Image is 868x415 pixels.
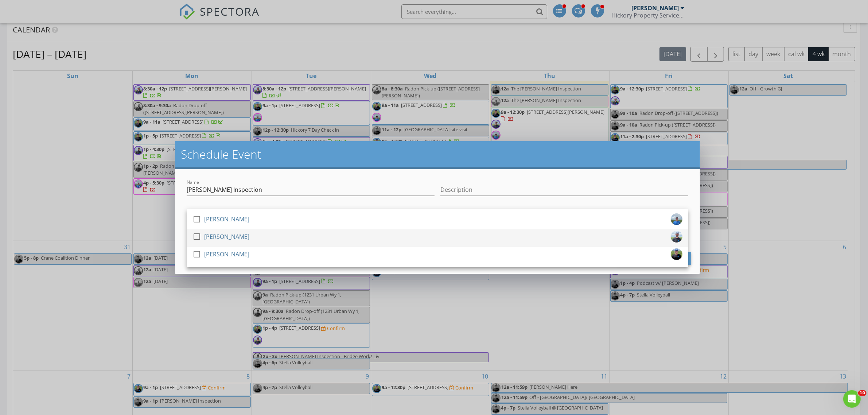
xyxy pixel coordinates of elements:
div: [PERSON_NAME] [204,231,249,243]
img: img_7352.jpg [671,213,682,225]
div: [PERSON_NAME] [204,248,249,260]
div: [PERSON_NAME] [204,213,249,225]
iframe: Intercom live chat [843,390,861,408]
h2: Schedule Event [181,147,694,162]
img: screenshot_20250720_130857.png [671,231,682,243]
span: 10 [858,390,867,396]
img: screenshot_20250720_130623.png [671,248,682,260]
